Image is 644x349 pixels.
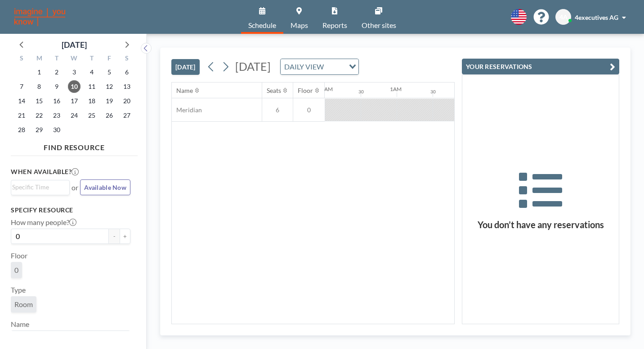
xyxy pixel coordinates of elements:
span: Wednesday, September 10, 2025 [68,80,80,93]
span: Wednesday, September 3, 2025 [68,66,80,78]
div: W [66,53,83,65]
div: 12AM [318,86,333,92]
span: Thursday, September 18, 2025 [85,95,98,107]
h4: FIND RESOURCE [11,139,138,152]
span: Monday, September 22, 2025 [33,109,45,122]
span: Room [14,300,33,309]
span: 0 [14,266,18,275]
span: Saturday, September 6, 2025 [121,66,133,78]
div: Name [176,87,193,95]
input: Search for option [326,61,344,73]
div: 30 [430,89,436,95]
div: T [48,53,66,65]
div: 30 [358,89,364,95]
button: YOUR RESERVATIONS [462,59,619,74]
button: + [120,229,130,244]
div: [DATE] [62,38,87,51]
div: 1AM [390,86,402,92]
label: Name [11,320,29,329]
span: Monday, September 29, 2025 [33,124,45,136]
span: Schedule [248,22,276,29]
img: organization-logo [14,8,65,26]
button: - [109,229,120,244]
label: Type [11,285,26,294]
h3: Specify resource [11,206,130,214]
input: Search for option [12,182,64,192]
span: DAILY VIEW [282,61,326,73]
div: Search for option [11,331,130,346]
div: S [13,53,31,65]
span: Thursday, September 25, 2025 [85,109,98,122]
div: M [31,53,48,65]
button: [DATE] [171,59,200,75]
span: 4executives AG [575,14,618,21]
span: 6 [262,106,293,114]
span: Tuesday, September 9, 2025 [50,80,63,93]
span: Saturday, September 20, 2025 [121,95,133,107]
span: 4A [559,13,568,21]
h3: You don’t have any reservations [462,219,619,230]
span: Thursday, September 4, 2025 [85,66,98,78]
div: Search for option [11,180,69,194]
span: [DATE] [235,60,271,73]
div: Seats [267,87,281,95]
span: Reports [322,22,347,29]
span: Tuesday, September 23, 2025 [50,109,63,122]
span: Tuesday, September 30, 2025 [50,124,63,136]
span: Friday, September 5, 2025 [103,66,116,78]
div: F [100,53,118,65]
span: Maps [291,22,308,29]
div: Search for option [281,59,358,74]
div: Floor [298,87,313,95]
span: Friday, September 26, 2025 [103,109,116,122]
span: Tuesday, September 2, 2025 [50,66,63,78]
span: Tuesday, September 16, 2025 [50,95,63,107]
div: S [118,53,135,65]
span: 0 [293,106,325,114]
span: Friday, September 19, 2025 [103,95,116,107]
span: Other sites [362,22,396,29]
span: or [72,183,78,192]
span: Thursday, September 11, 2025 [85,80,98,93]
span: Available Now [84,184,126,191]
span: Saturday, September 27, 2025 [121,109,133,122]
span: Sunday, September 28, 2025 [15,124,28,136]
span: Wednesday, September 24, 2025 [68,109,80,122]
span: Friday, September 12, 2025 [103,80,116,93]
span: Monday, September 15, 2025 [33,95,45,107]
span: Saturday, September 13, 2025 [121,80,133,93]
span: Wednesday, September 17, 2025 [68,95,80,107]
span: Monday, September 8, 2025 [33,80,45,93]
span: Sunday, September 7, 2025 [15,80,28,93]
span: Monday, September 1, 2025 [33,66,45,78]
span: Meridian [172,106,202,114]
div: T [83,53,100,65]
label: Floor [11,251,27,260]
span: Sunday, September 14, 2025 [15,95,28,107]
label: How many people? [11,218,76,227]
button: Available Now [80,179,130,195]
span: Sunday, September 21, 2025 [15,109,28,122]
